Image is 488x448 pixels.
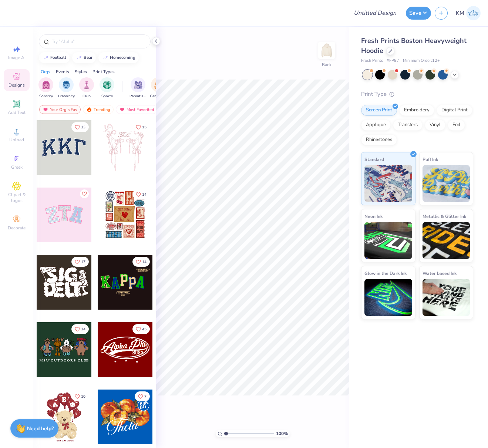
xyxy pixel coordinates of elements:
div: Print Type [361,90,473,98]
img: Fraternity Image [62,81,70,89]
div: Print Types [92,68,115,75]
img: Game Day Image [154,81,163,89]
div: Vinyl [425,119,445,131]
button: filter button [100,77,114,99]
span: 33 [81,125,85,129]
button: Like [132,189,150,199]
span: Sports [101,94,113,99]
div: filter for Sorority [38,77,53,99]
div: Screen Print [361,105,397,116]
button: filter button [58,77,75,99]
img: Metallic & Glitter Ink [423,222,470,259]
img: trending.gif [86,107,92,112]
img: trend_line.gif [43,55,49,60]
span: Fraternity [58,94,75,99]
span: Glow in the Dark Ink [364,269,407,277]
div: filter for Fraternity [58,77,75,99]
div: Your Org's Fav [39,105,81,114]
img: most_fav.gif [43,107,48,112]
strong: Need help? [27,425,54,432]
button: filter button [38,77,53,99]
span: Game Day [150,94,167,99]
span: 100 % [276,430,288,437]
button: Like [135,391,150,401]
div: Embroidery [399,105,434,116]
img: Glow in the Dark Ink [364,279,412,316]
img: Standard [364,165,412,202]
button: Like [71,324,89,334]
span: 10 [81,395,85,398]
div: filter for Parent's Weekend [129,77,147,99]
img: Katrina Mae Mijares [466,6,481,20]
div: filter for Club [79,77,94,99]
span: Metallic & Glitter Ink [423,212,466,220]
button: Like [71,122,89,132]
span: Standard [364,155,384,163]
div: Rhinestones [361,134,397,145]
span: Designs [9,82,25,88]
div: bear [84,55,92,60]
div: Events [56,68,69,75]
button: Like [132,257,150,267]
span: Greek [11,164,23,170]
span: 14 [142,260,147,264]
button: Like [71,391,89,401]
button: Like [71,257,89,267]
span: Clipart & logos [4,192,30,203]
span: 15 [142,125,147,129]
div: Trending [83,105,114,114]
img: most_fav.gif [119,107,125,112]
span: Water based Ink [423,269,457,277]
div: Foil [448,119,465,131]
span: Fresh Prints Boston Heavyweight Hoodie [361,36,467,55]
span: KM [456,9,464,17]
span: 45 [142,327,147,331]
span: Add Text [8,110,26,115]
div: Digital Print [437,105,472,116]
span: 17 [81,260,85,264]
img: Sorority Image [42,81,50,89]
div: Applique [361,119,391,131]
button: filter button [150,77,167,99]
span: Sorority [39,94,53,99]
span: Decorate [8,225,26,231]
input: Untitled Design [348,6,402,20]
img: Neon Ink [364,222,412,259]
div: Most Favorited [116,105,158,114]
input: Try "Alpha" [51,38,146,45]
button: Save [406,7,431,20]
span: Neon Ink [364,212,383,220]
div: Styles [75,68,87,75]
span: Fresh Prints [361,58,383,64]
span: 34 [81,327,85,331]
div: homecoming [110,55,135,60]
div: Back [322,61,331,68]
a: KM [456,6,481,20]
img: Back [319,43,334,58]
div: filter for Game Day [150,77,167,99]
button: homecoming [98,52,139,63]
span: 7 [144,395,147,398]
img: Parent's Weekend Image [134,81,142,89]
span: Minimum Order: 12 + [403,58,440,64]
div: Transfers [393,119,423,131]
span: Puff Ink [423,155,438,163]
div: football [50,55,66,60]
div: filter for Sports [100,77,114,99]
button: bear [72,52,96,63]
span: Club [83,94,91,99]
button: football [39,52,70,63]
img: trend_line.gif [102,55,108,60]
button: filter button [129,77,147,99]
button: Like [132,122,150,132]
img: Puff Ink [423,165,470,202]
span: Parent's Weekend [129,94,147,99]
img: trend_line.gif [76,55,82,60]
img: Club Image [83,81,91,89]
span: Image AI [8,55,26,61]
span: # FP87 [387,58,399,64]
button: Like [132,324,150,334]
div: Orgs [41,68,50,75]
button: filter button [79,77,94,99]
img: Water based Ink [423,279,470,316]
